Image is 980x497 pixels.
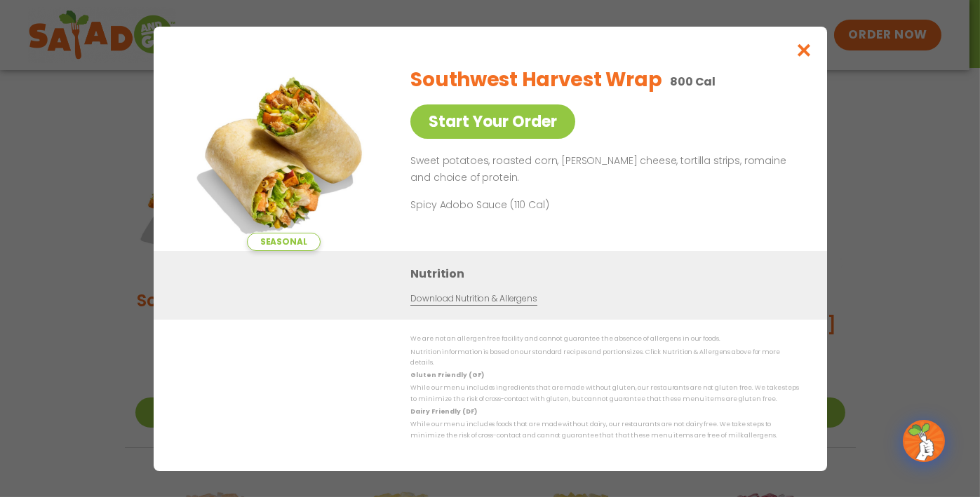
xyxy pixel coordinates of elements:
p: Spicy Adobo Sauce (110 Cal) [410,197,670,212]
button: Close modal [781,27,826,74]
strong: Dairy Friendly (DF) [410,407,476,416]
img: wpChatIcon [904,421,944,461]
strong: Gluten Friendly (GF) [410,371,483,379]
a: Start Your Order [410,104,575,139]
p: 800 Cal [670,73,716,90]
p: We are not an allergen free facility and cannot guarantee the absence of allergens in our foods. [410,334,799,344]
p: While our menu includes ingredients that are made without gluten, our restaurants are not gluten ... [410,383,799,404]
a: Download Nutrition & Allergens [410,292,537,306]
span: Seasonal [246,233,320,251]
p: Sweet potatoes, roasted corn, [PERSON_NAME] cheese, tortilla strips, romaine and choice of protein. [410,153,793,186]
h3: Nutrition [410,265,806,282]
p: Nutrition information is based on our standard recipes and portion sizes. Click Nutrition & Aller... [410,346,799,368]
h2: Southwest Harvest Wrap [410,65,662,95]
img: Featured product photo for Southwest Harvest Wrap [185,55,382,251]
p: While our menu includes foods that are made without dairy, our restaurants are not dairy free. We... [410,419,799,441]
